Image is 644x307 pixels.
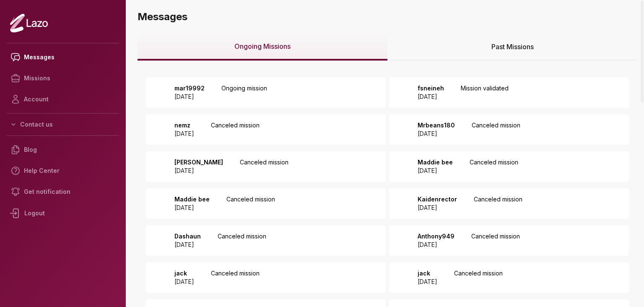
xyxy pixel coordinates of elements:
p: [PERSON_NAME] [174,158,223,167]
p: Canceled mission [218,232,266,249]
a: Help Center [7,160,119,181]
p: [DATE] [418,167,453,175]
p: mar19992 [174,84,205,93]
p: Canceled mission [472,121,520,138]
p: Canceled mission [211,121,260,138]
p: Canceled mission [470,158,518,175]
a: Messages [7,47,119,68]
p: Canceled mission [454,269,503,286]
a: Account [7,89,119,110]
p: Anthony949 [418,232,454,241]
p: Dashaun [174,232,201,241]
p: [DATE] [174,93,205,101]
p: [DATE] [418,130,455,138]
p: [DATE] [418,93,444,101]
p: Canceled mission [471,232,520,249]
p: [DATE] [174,278,194,286]
p: jack [418,269,437,278]
p: [DATE] [418,241,454,249]
p: Ongoing mission [221,84,267,101]
p: Canceled mission [474,195,522,212]
button: Contact us [7,117,119,132]
p: [DATE] [174,204,210,212]
p: Maddie bee [418,158,453,167]
p: Mission validated [461,84,509,101]
p: jack [174,269,194,278]
a: Get notification [7,181,119,202]
p: [DATE] [174,241,201,249]
p: nemz [174,121,194,130]
p: Kaidenrector [418,195,457,204]
p: Canceled mission [240,158,288,175]
p: Mrbeans180 [418,121,455,130]
span: Past Missions [491,42,534,52]
div: Logout [7,202,119,224]
a: Missions [7,68,119,89]
p: Canceled mission [211,269,260,286]
p: Maddie bee [174,195,210,204]
a: Blog [7,139,119,160]
p: Canceled mission [226,195,275,212]
p: [DATE] [174,167,223,175]
h3: Messages [138,10,637,24]
p: [DATE] [418,204,457,212]
span: Ongoing Missions [234,41,291,51]
p: fsneineh [418,84,444,93]
p: [DATE] [174,130,194,138]
p: [DATE] [418,278,437,286]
